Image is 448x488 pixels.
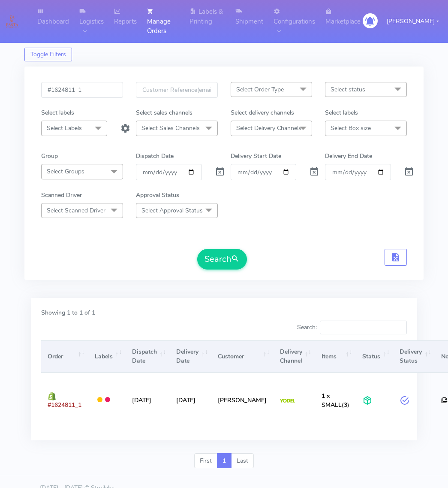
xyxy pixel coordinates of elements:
[236,124,301,132] span: Select Delivery Channels
[48,401,81,409] span: #1624811_1
[141,124,200,132] span: Select Sales Channels
[273,340,315,373] th: Delivery Channel: activate to sort column ascending
[41,152,58,161] label: Group
[211,373,273,427] td: [PERSON_NAME]
[170,340,211,373] th: Delivery Date: activate to sort column ascending
[217,453,232,469] a: 1
[322,392,342,409] span: 1 x SMALL
[126,373,170,427] td: [DATE]
[136,191,179,200] label: Approval Status
[331,124,371,132] span: Select Box size
[325,108,358,117] label: Select labels
[320,321,407,334] input: Search:
[136,108,192,117] label: Select sales channels
[24,48,72,61] button: Toggle Filters
[170,373,211,427] td: [DATE]
[136,152,174,161] label: Dispatch Date
[231,152,281,161] label: Delivery Start Date
[41,191,82,200] label: Scanned Driver
[141,206,203,215] span: Select Approval Status
[47,206,105,215] span: Select Scanned Driver
[393,340,435,373] th: Delivery Status: activate to sort column ascending
[297,321,407,334] label: Search:
[236,85,284,94] span: Select Order Type
[41,340,88,373] th: Order: activate to sort column ascending
[47,167,84,176] span: Select Groups
[322,392,349,409] span: (3)
[136,82,218,98] input: Customer Reference(email,phone)
[41,308,95,317] label: Showing 1 to 1 of 1
[126,340,170,373] th: Dispatch Date: activate to sort column ascending
[88,340,125,373] th: Labels: activate to sort column ascending
[197,249,247,270] button: Search
[41,82,123,98] input: Order Id
[47,124,82,132] span: Select Labels
[315,340,356,373] th: Items: activate to sort column ascending
[325,152,372,161] label: Delivery End Date
[380,12,445,30] button: [PERSON_NAME]
[280,399,295,403] img: Yodel
[231,108,294,117] label: Select delivery channels
[41,108,74,117] label: Select labels
[356,340,393,373] th: Status: activate to sort column ascending
[331,85,365,94] span: Select status
[211,340,273,373] th: Customer: activate to sort column ascending
[48,392,56,400] img: shopify.png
